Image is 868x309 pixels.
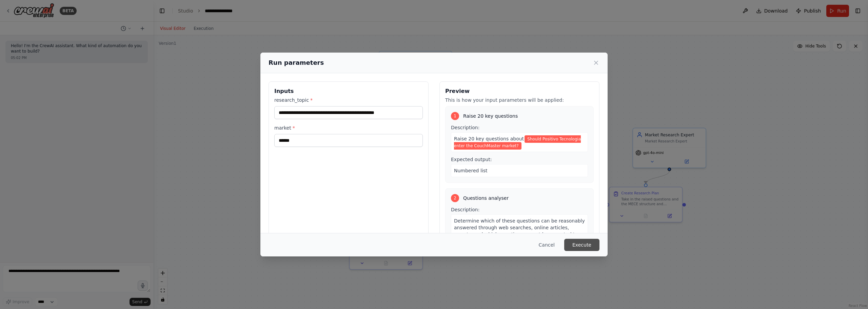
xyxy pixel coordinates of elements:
[564,239,599,251] button: Execute
[454,136,524,141] span: Raise 20 key questions about
[463,195,509,201] span: Questions analyser
[451,207,479,212] span: Description:
[454,218,585,251] span: Determine which of these questions can be reasonably answered through web searches, online articl...
[454,168,487,173] span: Numbered list
[451,194,459,202] div: 2
[451,112,459,120] div: 1
[269,58,324,67] h2: Run parameters
[533,239,560,251] button: Cancel
[274,97,423,103] label: research_topic
[274,87,423,95] h3: Inputs
[445,97,594,103] p: This is how your input parameters will be applied:
[274,124,423,131] label: market
[463,113,518,119] span: Raise 20 key questions
[445,87,594,95] h3: Preview
[451,125,479,130] span: Description:
[451,157,492,162] span: Expected output:
[454,135,581,150] span: Variable: research_topic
